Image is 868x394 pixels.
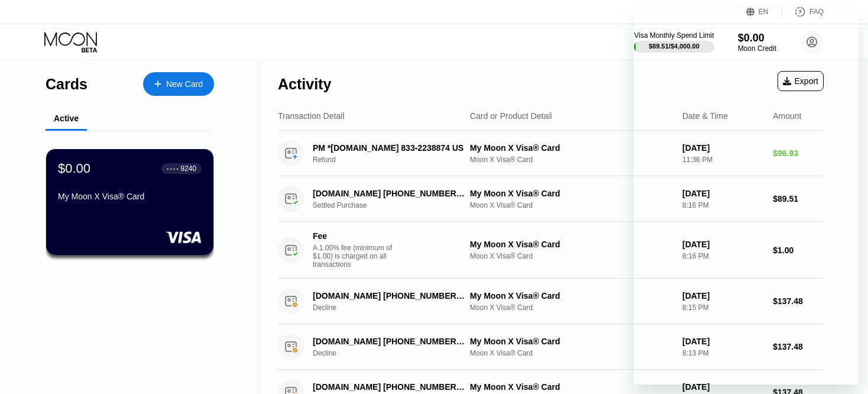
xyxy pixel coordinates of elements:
div: Moon X Visa® Card [470,156,673,164]
div: PM *[DOMAIN_NAME] 833-2238874 USRefundMy Moon X Visa® CardMoon X Visa® Card[DATE]11:36 PM$96.93 [278,131,824,176]
div: My Moon X Visa® Card [470,143,673,153]
div: Transaction Detail [278,111,344,121]
div: My Moon X Visa® Card [470,291,673,301]
div: My Moon X Visa® Card [470,337,673,346]
div: My Moon X Visa® Card [470,382,673,392]
div: $0.00● ● ● ●9240My Moon X Visa® Card [46,149,213,255]
div: My Moon X Visa® Card [470,240,673,249]
div: EN [746,6,782,18]
div: 9240 [180,164,196,173]
div: EN [759,8,769,16]
div: Active [54,114,79,123]
div: [DOMAIN_NAME] [PHONE_NUMBER] US [313,291,465,301]
div: [DOMAIN_NAME] [PHONE_NUMBER] USDeclineMy Moon X Visa® CardMoon X Visa® Card[DATE]8:15 PM$137.48 [278,279,824,324]
div: ● ● ● ● [167,167,179,170]
div: Fee [313,231,396,241]
div: FAQ [809,8,824,16]
div: [DATE] [682,382,763,392]
div: Decline [313,349,477,357]
div: [DOMAIN_NAME] [PHONE_NUMBER] US [313,189,465,198]
div: Moon X Visa® Card [470,349,673,357]
div: Settled Purchase [313,201,477,209]
div: Refund [313,156,477,164]
div: My Moon X Visa® Card [58,192,202,201]
div: FeeA 1.00% fee (minimum of $1.00) is charged on all transactionsMy Moon X Visa® CardMoon X Visa® ... [278,222,824,279]
div: Activity [278,76,331,93]
iframe: Messaging window [634,9,859,385]
div: New Card [166,79,203,89]
div: Cards [46,76,88,93]
div: Moon X Visa® Card [470,252,673,260]
div: $0.00 [58,161,90,176]
div: A 1.00% fee (minimum of $1.00) is charged on all transactions [313,244,401,269]
div: [DOMAIN_NAME] [PHONE_NUMBER] USSettled PurchaseMy Moon X Visa® CardMoon X Visa® Card[DATE]8:16 PM... [278,176,824,222]
div: New Card [143,72,214,96]
div: Moon X Visa® Card [470,201,673,209]
div: FAQ [782,6,824,18]
div: [DOMAIN_NAME] [PHONE_NUMBER] USDeclineMy Moon X Visa® CardMoon X Visa® Card[DATE]8:13 PM$137.48 [278,324,824,370]
div: [DOMAIN_NAME] [PHONE_NUMBER] US [313,382,465,392]
div: PM *[DOMAIN_NAME] 833-2238874 US [313,143,465,153]
div: Moon X Visa® Card [470,303,673,312]
div: [DOMAIN_NAME] [PHONE_NUMBER] US [313,337,465,346]
div: My Moon X Visa® Card [470,189,673,198]
div: Decline [313,303,477,312]
div: Card or Product Detail [470,111,552,121]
